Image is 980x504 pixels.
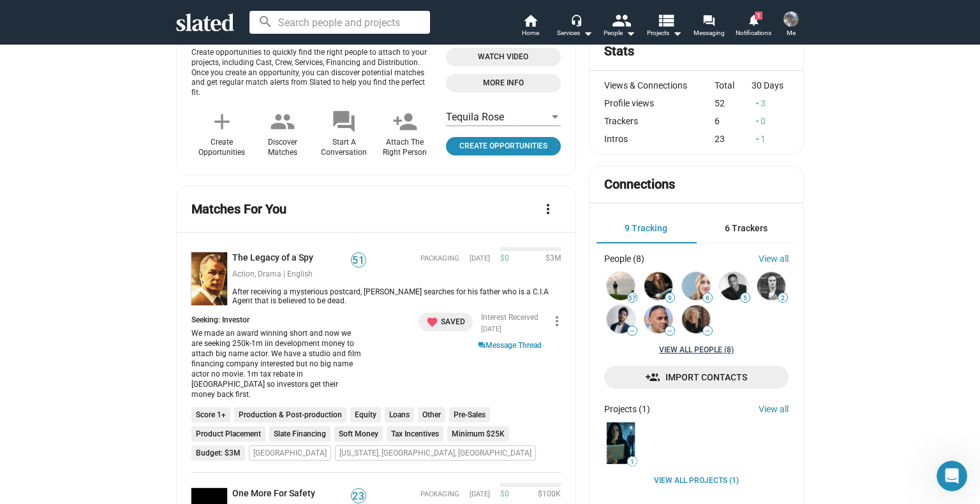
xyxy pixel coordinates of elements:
[741,294,750,302] span: 5
[725,223,768,233] span: 6 Trackers
[420,490,459,500] span: Packaging
[607,272,635,300] img: Heidi Levitt
[659,345,734,356] a: View all People (8)
[759,254,789,264] a: View all
[715,80,752,90] div: Total
[553,13,597,41] button: Services
[703,294,712,302] span: 6
[352,254,366,267] span: 51
[500,254,509,264] span: $0
[331,109,357,134] mat-icon: forum
[604,98,715,108] div: Profile views
[449,407,490,422] li: Pre-Sales
[191,48,436,99] p: Create opportunities to quickly find the right people to attach to your projects, including Cast,...
[191,315,369,326] div: Seeking: Investor
[731,13,776,41] a: 1Notifications
[614,366,778,389] span: Import Contacts
[269,426,330,442] li: Slate Financing
[540,201,556,217] mat-icon: more_vert
[268,138,297,158] div: Discover Matches
[644,272,672,300] img: Mike Hall
[687,13,731,41] a: Messaging
[387,426,443,442] li: Tax Incentives
[227,287,561,305] div: After receiving a mysterious postcard, Ben Warner searches for his father who is a C.I.A Agent th...
[454,50,553,64] span: Watch Video
[533,489,561,500] span: $100K
[937,461,967,491] iframe: Intercom live chat
[426,315,465,329] span: Saved
[481,325,501,333] time: [DATE]
[350,407,381,422] li: Equity
[778,294,787,302] span: 2
[500,489,509,500] span: $0
[249,445,331,461] li: [GEOGRAPHIC_DATA]
[665,294,674,302] span: 9
[604,25,635,41] div: People
[625,223,667,233] span: 9 Tracking
[232,270,366,280] div: Action, Drama | English
[508,13,553,41] a: Home
[383,138,427,158] div: Attach The Right Person
[715,116,752,126] div: 6
[570,14,582,25] mat-icon: headset_mic
[478,341,486,351] mat-icon: question_answer
[198,138,245,158] div: Create Opportunities
[787,25,796,41] span: Me
[644,305,672,333] img: Aaron Ariel
[623,25,638,41] mat-icon: arrow_drop_down
[418,407,445,422] li: Other
[604,366,789,389] a: Import Contacts
[776,9,806,42] button: Raquib Hakiem AbduallahMe
[736,25,771,41] span: Notifications
[454,76,553,90] span: More Info
[478,340,542,351] a: Message Thread
[191,328,362,400] div: We made an award winning short and now we are seeking 250k-1m iin development money to attach big...
[580,25,595,41] mat-icon: arrow_drop_down
[234,407,346,422] li: Production & Post-production
[604,116,715,126] div: Trackers
[642,13,687,41] button: Projects
[783,11,799,27] img: Raquib Hakiem Abduallah
[446,111,504,123] span: Tequila Rose
[715,98,752,108] div: 52
[549,313,565,329] mat-icon: more_vert
[752,116,789,126] div: 0
[470,490,490,500] time: [DATE]
[607,422,635,464] img: Fractured Justice
[654,476,739,486] a: View all Projects (1)
[612,11,630,29] mat-icon: people
[682,305,710,333] img: Joanne Butcher
[753,117,762,126] mat-icon: arrow_drop_up
[604,80,715,90] div: Views & Connections
[470,254,490,264] time: [DATE]
[657,11,675,29] mat-icon: view_list
[597,13,642,41] button: People
[232,252,318,264] a: The Legacy of a Spy
[703,328,712,335] span: —
[755,11,762,20] span: 1
[757,272,785,300] img: Francesco Marzola
[665,328,674,335] span: —
[557,25,593,41] div: Services
[628,294,637,302] span: 57
[419,313,473,331] button: Saved
[321,138,367,158] div: Start A Conversation
[702,14,715,26] mat-icon: forum
[191,201,286,218] mat-card-title: Matches For You
[232,488,320,500] a: One More For Safety
[540,254,561,264] span: $3M
[682,272,710,300] img: Rachel Paulson
[191,252,227,305] img: The Legacy of a Spy
[747,13,759,25] mat-icon: notifications
[209,109,235,134] mat-icon: add
[447,426,509,442] li: Minimum $25K
[420,254,459,264] span: Packaging
[694,25,725,41] span: Messaging
[426,316,438,328] mat-icon: favorite
[604,254,644,264] div: People (8)
[753,99,762,108] mat-icon: arrow_drop_up
[604,43,634,60] mat-card-title: Stats
[191,407,230,422] li: Score 1+
[451,140,556,153] span: Create Opportunities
